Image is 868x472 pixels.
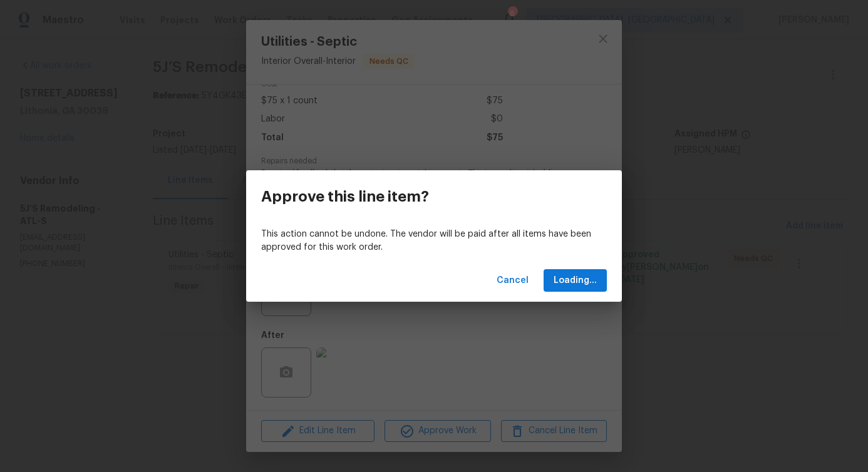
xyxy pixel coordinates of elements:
[544,269,607,292] button: Loading...
[261,228,607,254] p: This action cannot be undone. The vendor will be paid after all items have been approved for this...
[554,273,597,289] span: Loading...
[497,273,529,289] span: Cancel
[261,188,429,205] h3: Approve this line item?
[492,269,534,292] button: Cancel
